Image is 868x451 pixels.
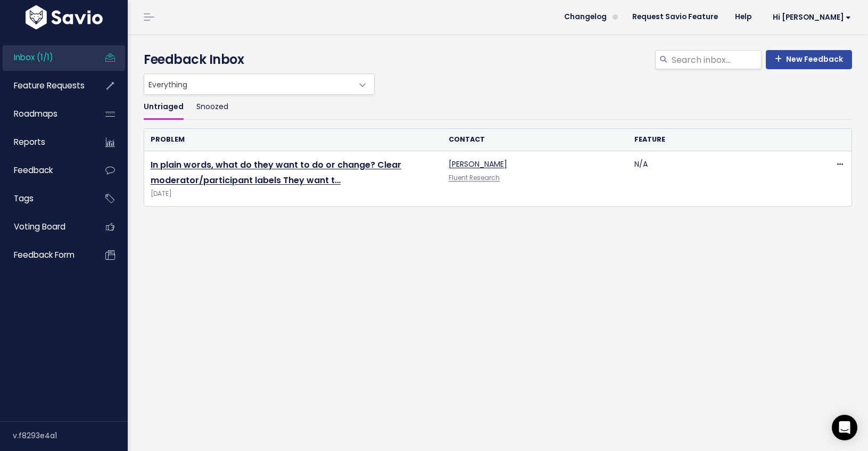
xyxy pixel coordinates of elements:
a: Snoozed [196,95,228,120]
img: logo-white.9d6f32f41409.svg [23,5,105,29]
a: Request Savio Feature [624,9,726,25]
span: Reports [14,136,45,147]
span: Hi [PERSON_NAME] [773,13,851,21]
th: Feature [628,129,814,151]
span: Everything [144,74,353,94]
a: Inbox (1/1) [3,45,88,70]
span: Feature Requests [14,80,85,91]
span: Everything [144,73,375,95]
a: Feature Requests [3,73,88,98]
a: Feedback [3,158,88,183]
div: v.f8293e4a1 [13,422,128,449]
span: [DATE] [151,188,436,200]
td: N/A [628,151,814,207]
a: [PERSON_NAME] [449,159,507,169]
a: Untriaged [144,95,184,120]
a: Voting Board [3,215,88,239]
a: Reports [3,130,88,154]
input: Search inbox... [671,50,762,69]
th: Contact [442,129,629,151]
h4: Feedback Inbox [144,50,852,69]
span: Feedback [14,165,53,176]
span: Roadmaps [14,108,57,119]
span: Feedback form [14,249,75,260]
a: Help [726,9,760,25]
a: Tags [3,186,88,211]
a: In plain words, what do they want to do or change? Clear moderator/participant labels They want t… [151,159,401,186]
span: Changelog [564,13,607,21]
span: Tags [14,193,34,204]
a: Fluent Research [449,174,500,182]
a: New Feedback [766,50,852,69]
span: Voting Board [14,221,65,232]
a: Hi [PERSON_NAME] [760,9,859,26]
a: Feedback form [3,243,88,267]
div: Open Intercom Messenger [832,415,857,440]
a: Roadmaps [3,102,88,126]
th: Problem [144,129,442,151]
span: Inbox (1/1) [14,52,53,63]
ul: Filter feature requests [144,95,852,120]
